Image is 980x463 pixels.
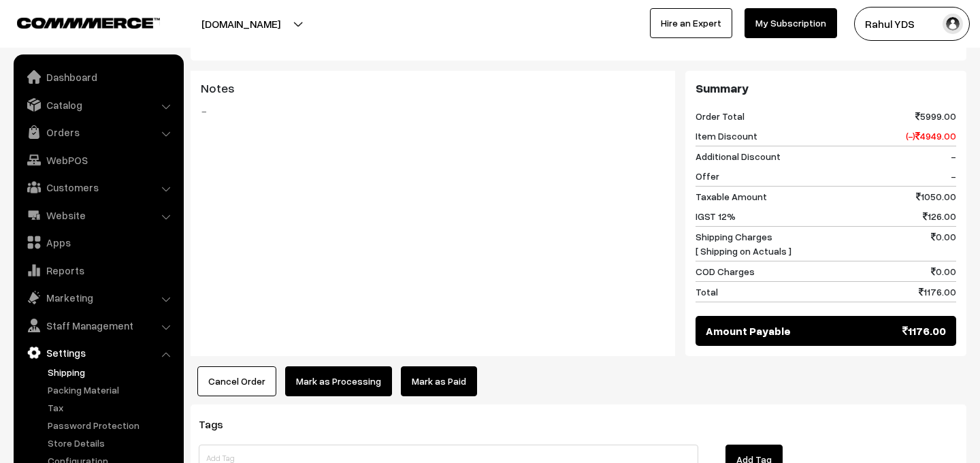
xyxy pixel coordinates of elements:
[916,189,956,204] span: 1050.00
[44,400,179,415] a: Tax
[745,8,837,38] a: My Subscription
[931,264,956,278] span: 0.00
[17,65,179,89] a: Dashboard
[17,93,179,117] a: Catalog
[44,383,179,397] a: Packing Material
[44,418,179,432] a: Password Protection
[650,8,732,38] a: Hire an Expert
[696,109,745,123] span: Order Total
[285,366,392,396] button: Mark as Processing
[696,285,718,299] span: Total
[696,129,757,143] span: Item Discount
[951,169,956,183] span: -
[154,7,328,41] button: [DOMAIN_NAME]
[902,323,946,339] span: 1176.00
[17,175,179,199] a: Customers
[201,103,665,119] blockquote: -
[17,14,136,30] a: COMMMERCE
[199,417,240,431] span: Tags
[17,120,179,144] a: Orders
[951,149,956,163] span: -
[696,209,736,223] span: IGST 12%
[696,81,956,96] h3: Summary
[696,264,755,278] span: COD Charges
[943,14,963,34] img: user
[906,129,956,143] span: (-) 4949.00
[696,169,719,183] span: Offer
[17,18,160,28] img: COMMMERCE
[696,149,781,163] span: Additional Discount
[17,313,179,338] a: Staff Management
[854,7,970,41] button: Rahul YDS
[44,436,179,450] a: Store Details
[17,230,179,255] a: Apps
[919,285,956,299] span: 1176.00
[17,340,179,365] a: Settings
[923,209,956,223] span: 126.00
[17,258,179,283] a: Reports
[17,203,179,227] a: Website
[44,365,179,379] a: Shipping
[696,229,791,258] span: Shipping Charges [ Shipping on Actuals ]
[706,323,791,339] span: Amount Payable
[17,148,179,172] a: WebPOS
[201,81,665,96] h3: Notes
[17,285,179,310] a: Marketing
[401,366,477,396] a: Mark as Paid
[197,366,276,396] button: Cancel Order
[931,229,956,258] span: 0.00
[915,109,956,123] span: 5999.00
[696,189,767,204] span: Taxable Amount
